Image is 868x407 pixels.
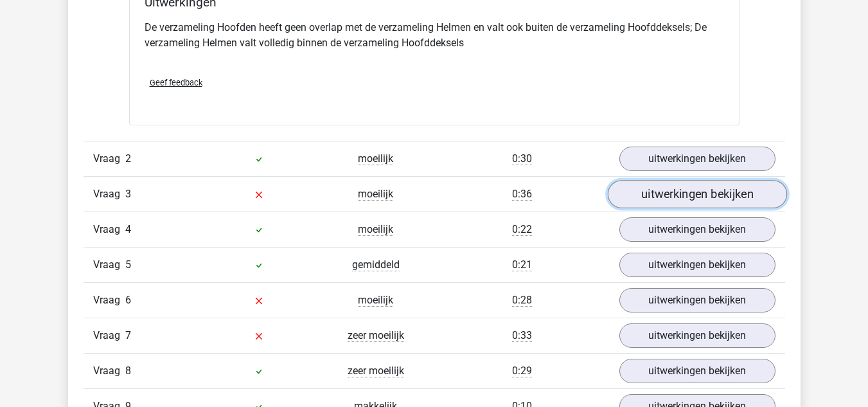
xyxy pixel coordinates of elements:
span: gemiddeld [352,258,400,271]
span: 7 [125,329,131,341]
span: 6 [125,294,131,306]
span: 0:30 [512,152,532,165]
a: uitwerkingen bekijken [619,147,775,171]
span: Geef feedback [150,78,202,87]
span: Vraag [93,293,125,308]
a: uitwerkingen bekijken [619,288,775,312]
span: 0:22 [512,223,532,236]
span: moeilijk [358,152,393,165]
span: 8 [125,365,131,377]
p: De verzameling Hoofden heeft geen overlap met de verzameling Helmen en valt ook buiten de verzame... [145,20,724,51]
span: 0:21 [512,258,532,271]
a: uitwerkingen bekijken [619,253,775,277]
span: 0:33 [512,329,532,342]
a: uitwerkingen bekijken [619,359,775,383]
span: zeer moeilijk [348,365,404,377]
span: Vraag [93,151,125,167]
span: Vraag [93,328,125,343]
span: Vraag [93,257,125,273]
span: moeilijk [358,188,393,201]
a: uitwerkingen bekijken [619,323,775,348]
span: 5 [125,258,131,271]
span: 0:29 [512,365,532,377]
a: uitwerkingen bekijken [607,180,786,208]
span: Vraag [93,222,125,237]
span: moeilijk [358,223,393,236]
span: 3 [125,188,131,200]
span: 2 [125,152,131,165]
a: uitwerkingen bekijken [619,217,775,242]
span: 0:36 [512,188,532,201]
span: 0:28 [512,294,532,307]
span: 4 [125,223,131,235]
span: zeer moeilijk [348,329,404,342]
span: moeilijk [358,294,393,307]
span: Vraag [93,363,125,379]
span: Vraag [93,186,125,202]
